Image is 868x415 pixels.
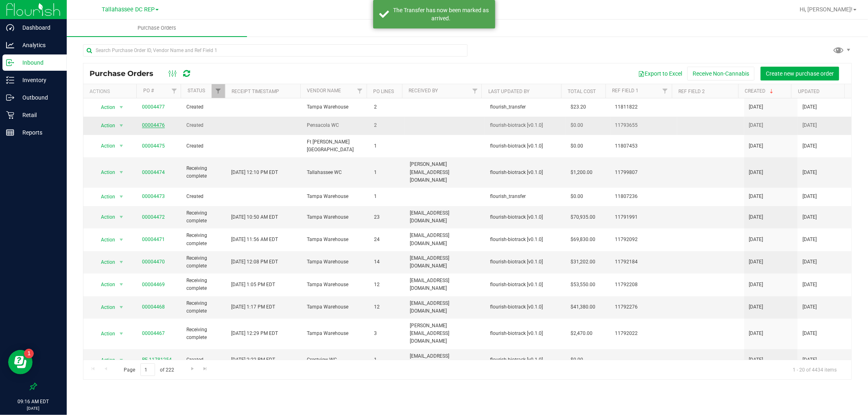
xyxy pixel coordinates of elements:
a: Filter [353,84,367,98]
span: Tampa Warehouse [307,330,365,337]
a: Filter [658,84,672,98]
span: [DATE] [749,103,763,111]
span: [DATE] 12:29 PM EDT [231,330,278,337]
span: 24 [374,236,400,243]
span: [DATE] 11:56 AM EDT [231,236,278,243]
span: 11807453 [615,142,673,150]
span: Created [186,142,221,150]
span: Tampa Warehouse [307,258,365,266]
iframe: Resource center unread badge [24,349,34,359]
span: Hi, [PERSON_NAME]! [800,6,853,13]
a: Vendor Name [307,88,341,93]
span: Action [94,102,116,113]
span: Tallahassee DC REP [102,6,155,13]
span: select [116,302,127,313]
span: 2 [374,122,400,129]
span: [DATE] [749,236,763,243]
span: 2 [374,103,400,111]
span: Action [94,167,116,178]
span: Tampa Warehouse [307,193,365,200]
a: 00004470 [142,259,165,265]
span: Action [94,279,116,290]
span: select [116,256,127,268]
p: Reports [14,128,63,137]
inline-svg: Retail [6,111,14,119]
span: $1,200.00 [571,169,593,176]
span: [DATE] [802,122,817,129]
a: Last Updated By [488,89,529,94]
span: Action [94,234,116,246]
span: flourish-biotrack [v0.1.0] [490,236,560,243]
span: $0.00 [571,356,583,364]
span: 1 [374,356,400,364]
span: [DATE] [749,169,763,176]
a: Received By [409,88,438,93]
span: Purchase Orders [127,24,187,32]
inline-svg: Analytics [6,41,14,49]
span: $23.20 [571,103,586,111]
span: flourish-biotrack [v0.1.0] [490,356,560,364]
span: select [116,191,127,202]
span: Receiving complete [186,165,221,180]
inline-svg: Reports [6,128,14,137]
span: $0.00 [571,122,583,129]
span: Created [186,356,221,364]
span: [DATE] [802,258,817,266]
span: 1 [374,193,400,200]
span: 11799807 [615,169,673,176]
span: Created [186,193,221,200]
span: 11791991 [615,213,673,221]
div: Actions [90,89,133,94]
p: Dashboard [14,23,63,33]
span: $70,935.00 [571,213,595,221]
span: Receiving complete [186,300,221,315]
span: [EMAIL_ADDRESS][DOMAIN_NAME] [410,254,480,270]
span: [DATE] [749,303,763,311]
span: $31,202.00 [571,258,595,266]
span: $41,380.00 [571,303,595,311]
span: flourish-biotrack [v0.1.0] [490,258,560,266]
a: Go to the next page [186,363,198,374]
span: Tampa Warehouse [307,303,365,311]
span: [EMAIL_ADDRESS][DOMAIN_NAME] [410,277,480,292]
span: Action [94,120,116,131]
span: Create new purchase order [766,70,834,77]
button: Create new purchase order [761,67,839,80]
p: Inbound [14,58,63,67]
inline-svg: Outbound [6,93,14,102]
span: 11792276 [615,303,673,311]
inline-svg: Dashboard [6,24,14,32]
span: 11792022 [615,330,673,337]
span: 23 [374,213,400,221]
label: Pin the sidebar to full width on large screens [29,382,37,391]
span: [DATE] 12:08 PM EDT [231,258,278,266]
a: Filter [468,84,481,98]
span: Action [94,191,116,202]
span: [DATE] [802,213,817,221]
inline-svg: Inventory [6,76,14,84]
span: 1 [374,142,400,150]
span: Tampa Warehouse [307,281,365,289]
span: Action [94,302,116,313]
span: flourish-biotrack [v0.1.0] [490,281,560,289]
a: 00004473 [142,193,165,199]
span: [DATE] [802,236,817,243]
span: [PERSON_NAME][EMAIL_ADDRESS][DOMAIN_NAME] [410,161,480,184]
button: Receive Non-Cannabis [687,67,754,80]
span: Tampa Warehouse [307,213,365,221]
span: [DATE] 1:05 PM EDT [231,281,275,289]
span: Action [94,256,116,268]
a: Ref Field 2 [678,89,705,94]
span: 12 [374,303,400,311]
span: Ft [PERSON_NAME][GEOGRAPHIC_DATA] [307,138,365,154]
span: select [116,279,127,290]
span: [DATE] [802,330,817,337]
span: 11792092 [615,236,673,243]
a: 00004468 [142,304,165,310]
a: 00004477 [142,104,165,110]
a: Total Cost [568,89,596,94]
span: flourish-biotrack [v0.1.0] [490,122,560,129]
span: Receiving complete [186,254,221,270]
span: 12 [374,281,400,289]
